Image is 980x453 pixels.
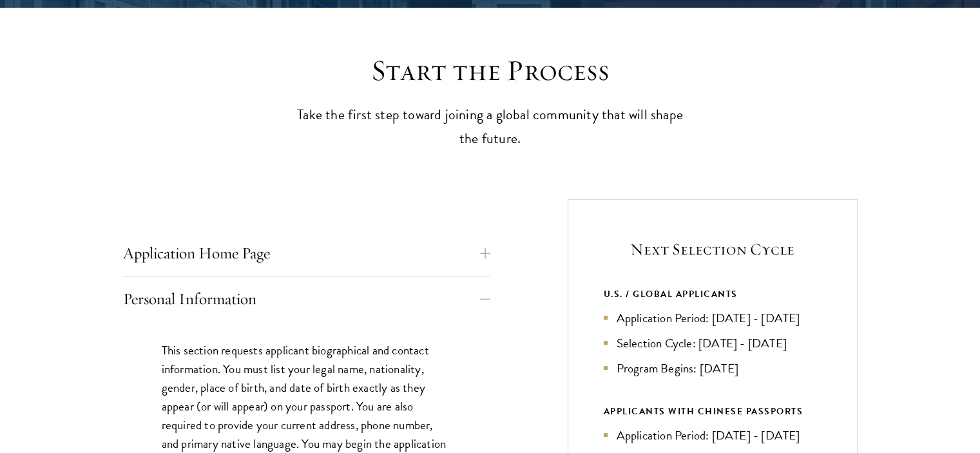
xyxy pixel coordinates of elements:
div: U.S. / GLOBAL APPLICANTS [604,286,821,302]
li: Selection Cycle: [DATE] - [DATE] [604,334,821,352]
h5: Next Selection Cycle [604,238,821,260]
li: Application Period: [DATE] - [DATE] [604,426,821,445]
h2: Start the Process [291,53,690,89]
li: Application Period: [DATE] - [DATE] [604,309,821,327]
button: Personal Information [123,284,490,314]
li: Program Begins: [DATE] [604,359,821,378]
p: Take the first step toward joining a global community that will shape the future. [291,103,690,151]
div: APPLICANTS WITH CHINESE PASSPORTS [604,403,821,419]
button: Application Home Page [123,238,490,269]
